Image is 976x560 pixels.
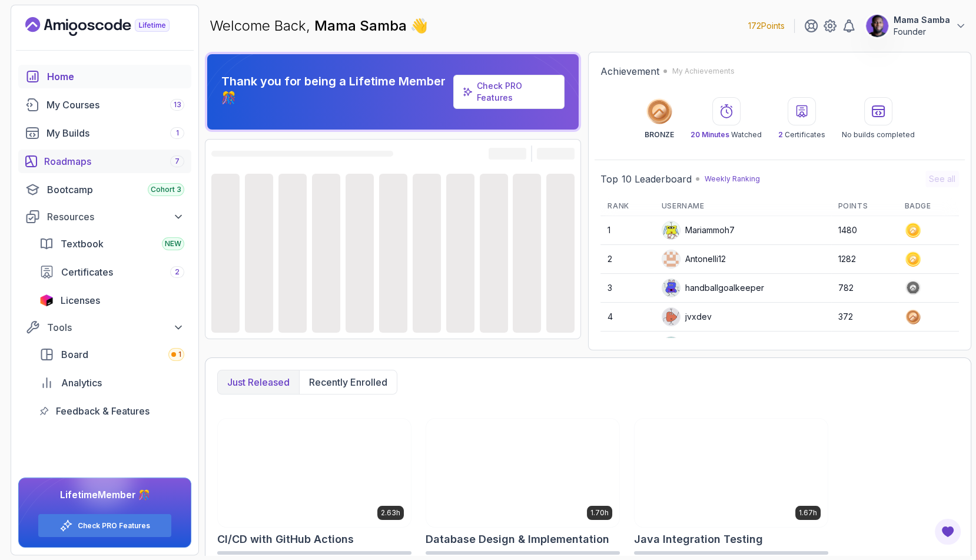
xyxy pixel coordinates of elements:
img: user profile image [662,250,680,268]
a: courses [18,93,191,117]
button: Recently enrolled [299,370,397,394]
a: roadmaps [18,150,191,173]
img: jetbrains icon [39,294,54,306]
p: BRONZE [645,130,674,140]
th: Badge [898,197,959,216]
a: textbook [32,232,191,256]
span: Cohort 3 [151,185,181,194]
a: board [32,343,191,366]
p: Thank you for being a Lifetime Member 🎊 [221,73,449,106]
a: Check PRO Features [453,75,565,109]
h2: Database Design & Implementation [426,531,609,548]
p: Welcome Back, [210,16,428,35]
img: user profile image [866,15,888,37]
img: default monster avatar [662,308,680,326]
div: My Builds [47,126,184,140]
td: 5 [600,332,654,360]
div: My Courses [47,98,184,112]
td: 1 [600,216,654,245]
span: Textbook [61,237,104,251]
a: builds [18,121,191,145]
a: licenses [32,289,191,312]
span: 👋 [410,16,428,35]
a: home [18,65,191,88]
td: 265 [831,332,898,360]
p: Weekly Ranking [704,174,759,184]
img: default monster avatar [662,279,680,297]
span: Feedback & Features [56,404,150,418]
h2: Top 10 Leaderboard [600,172,691,186]
div: handballgoalkeeper [662,279,764,297]
div: Resources [47,210,184,224]
p: Just released [227,375,290,389]
span: 1 [176,128,179,138]
button: Tools [18,317,191,338]
h2: Java Integration Testing [634,531,763,548]
a: certificates [32,260,191,284]
p: 172 Points [748,20,785,32]
a: Check PRO Features [78,521,150,531]
h2: Achievement [600,64,659,78]
img: Database Design & Implementation card [426,419,619,527]
button: Check PRO Features [38,513,172,538]
span: Analytics [61,376,102,390]
p: Recently enrolled [309,375,387,389]
td: 1480 [831,216,898,245]
span: 2 [175,267,180,277]
td: 372 [831,303,898,332]
th: Rank [600,197,654,216]
span: 2 [778,130,783,139]
td: 3 [600,274,654,303]
button: user profile imageMama SambaFounder [865,14,967,38]
p: No builds completed [842,130,915,140]
span: Board [61,347,88,362]
button: Just released [218,370,299,394]
a: analytics [32,371,191,395]
div: Rionass [662,336,715,355]
td: 2 [600,245,654,274]
a: feedback [32,399,191,423]
div: Bootcamp [47,183,184,197]
p: 1.67h [799,508,817,518]
a: Check PRO Features [477,81,522,102]
span: Licenses [61,293,100,307]
span: NEW [165,239,181,248]
span: 13 [174,100,181,110]
h2: CI/CD with GitHub Actions [217,531,354,548]
div: Home [47,69,184,84]
img: user profile image [662,337,680,354]
div: Roadmaps [44,154,184,168]
img: CI/CD with GitHub Actions card [218,419,411,527]
div: jvxdev [662,307,712,326]
p: Mama Samba [894,14,950,26]
a: Landing page [25,17,197,36]
div: Mariammoh7 [662,221,735,240]
span: 1 [178,350,181,359]
p: 2.63h [381,508,400,518]
th: Points [831,197,898,216]
button: Open Feedback Button [934,518,962,546]
div: Tools [47,320,184,334]
span: Mama Samba [314,17,410,34]
a: bootcamp [18,178,191,201]
button: See all [925,171,959,187]
p: 1.70h [590,508,609,518]
img: default monster avatar [662,221,680,239]
span: 20 Minutes [690,130,729,139]
div: Antonelli12 [662,250,726,269]
td: 1282 [831,245,898,274]
span: 7 [175,157,180,166]
p: Watched [690,130,762,140]
p: My Achievements [672,67,734,76]
button: Resources [18,206,191,227]
p: Founder [894,26,950,38]
span: Certificates [61,265,113,279]
td: 782 [831,274,898,303]
img: Java Integration Testing card [635,419,828,527]
td: 4 [600,303,654,332]
th: Username [655,197,831,216]
p: Certificates [778,130,825,140]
